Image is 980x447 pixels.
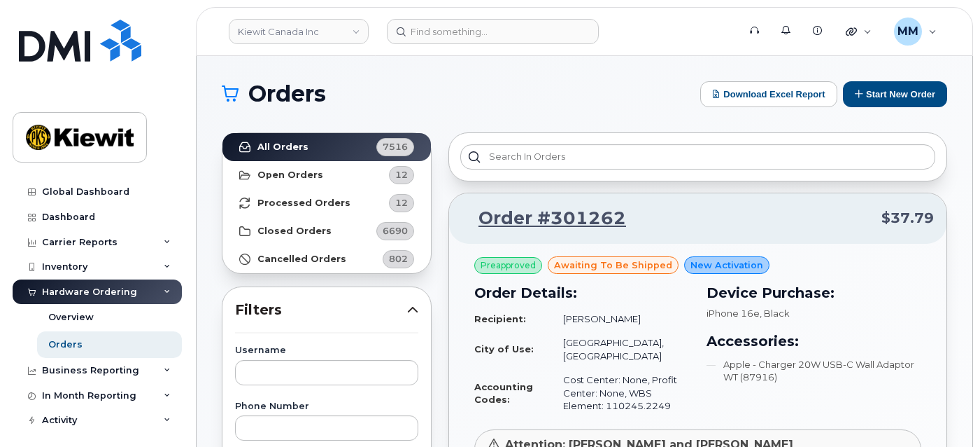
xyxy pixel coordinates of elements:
[222,133,431,161] a: All Orders7516
[235,346,418,355] label: Username
[395,168,408,181] span: 12
[551,307,690,331] td: [PERSON_NAME]
[706,331,922,352] h3: Accessories:
[257,170,323,181] strong: Open Orders
[248,83,326,104] span: Orders
[690,259,763,272] span: New Activation
[383,224,408,238] span: 6690
[919,386,970,436] iframe: Messenger Launcher
[474,343,534,355] strong: City of Use:
[383,140,408,153] span: 7516
[481,259,536,272] span: Preapproved
[460,144,935,170] input: Search in orders
[222,189,431,217] a: Processed Orders12
[551,331,690,368] td: [GEOGRAPHIC_DATA], [GEOGRAPHIC_DATA]
[706,282,922,303] h3: Device Purchase:
[881,208,934,228] span: $37.79
[395,196,408,209] span: 12
[257,198,350,209] strong: Processed Orders
[222,245,431,273] a: Cancelled Orders802
[257,254,346,265] strong: Cancelled Orders
[554,259,672,272] span: awaiting to be shipped
[235,402,418,411] label: Phone Number
[257,142,308,153] strong: All Orders
[222,161,431,189] a: Open Orders12
[706,308,760,319] span: iPhone 16e
[843,81,947,107] button: Start New Order
[474,381,533,406] strong: Accounting Codes:
[235,300,407,320] span: Filters
[474,282,690,303] h3: Order Details:
[222,217,431,245] a: Closed Orders6690
[257,226,332,237] strong: Closed Orders
[389,252,408,266] span: 802
[462,206,626,231] a: Order #301262
[760,308,790,319] span: , Black
[474,313,526,324] strong: Recipient:
[700,81,837,107] button: Download Excel Report
[706,358,922,384] li: Apple - Charger 20W USB-C Wall Adaptor WT (87916)
[551,368,690,418] td: Cost Center: None, Profit Center: None, WBS Element: 110245.2249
